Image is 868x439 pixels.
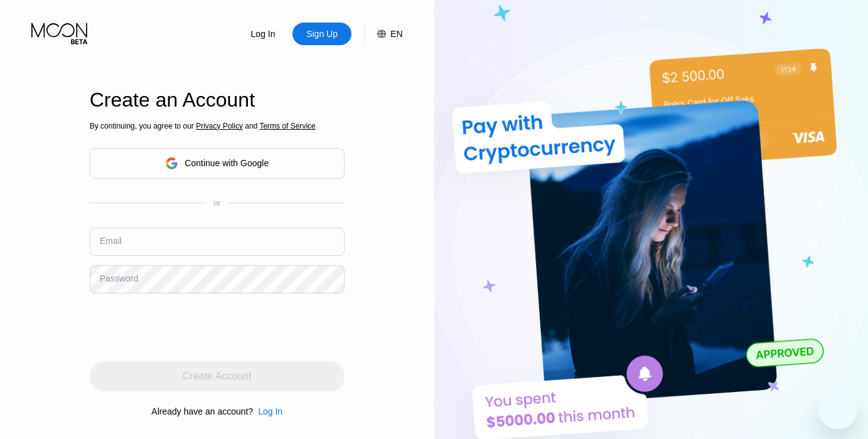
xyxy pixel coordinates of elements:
[259,122,315,130] span: Terms of Service
[250,28,277,40] div: Log In
[364,23,402,45] div: EN
[292,23,351,45] div: Sign Up
[151,406,253,416] div: Already have an account?
[253,406,282,416] div: Log In
[213,199,220,208] div: or
[196,122,243,130] span: Privacy Policy
[258,406,282,416] div: Log In
[390,29,402,39] div: EN
[90,303,281,352] iframe: reCAPTCHA
[233,23,292,45] div: Log In
[818,389,858,429] iframe: Button to launch messaging window
[90,148,345,179] div: Continue with Google
[305,28,339,40] div: Sign Up
[243,122,260,130] span: and
[100,273,138,283] div: Password
[90,88,345,112] div: Create an Account
[100,236,122,246] div: Email
[90,122,345,130] div: By continuing, you agree to our
[185,158,269,168] div: Continue with Google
